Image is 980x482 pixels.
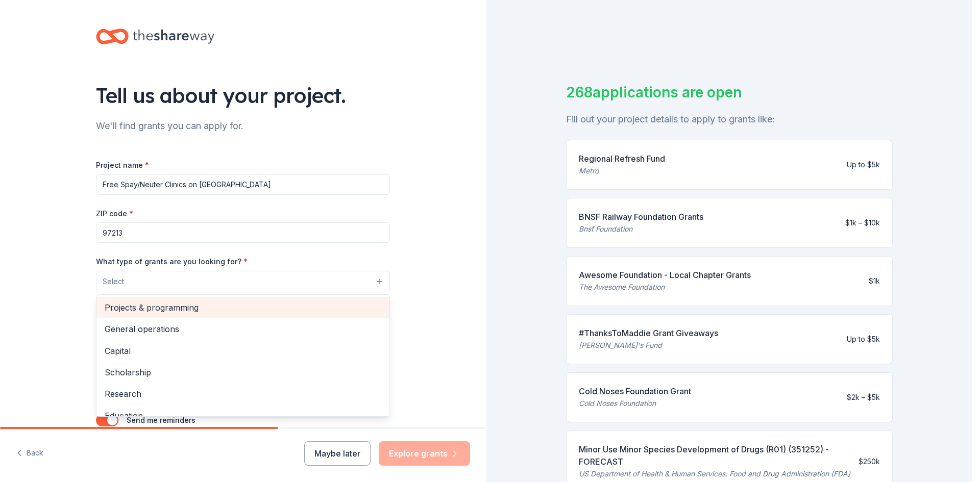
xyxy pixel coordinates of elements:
[105,366,381,379] span: Scholarship
[105,387,381,400] span: Research
[105,344,381,358] span: Capital
[105,409,381,422] span: Education
[96,294,390,417] div: Select
[96,271,390,292] button: Select
[105,301,381,314] span: Projects & programming
[103,275,124,288] span: Select
[105,322,381,336] span: General operations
